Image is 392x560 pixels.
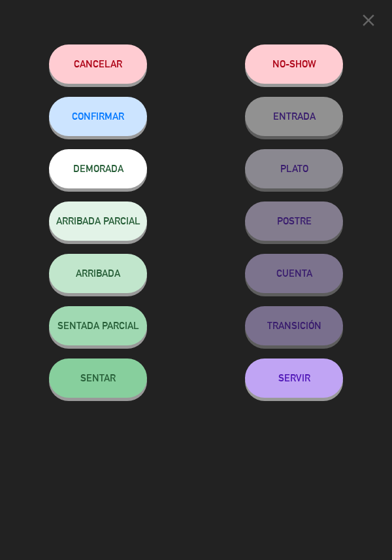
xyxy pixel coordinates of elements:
[245,97,343,136] button: ENTRADA
[56,215,140,226] span: ARRIBADA PARCIAL
[245,149,343,188] button: PLATO
[245,359,343,398] button: SERVIR
[49,306,147,345] button: SENTADA PARCIAL
[49,201,147,241] button: ARRIBADA PARCIAL
[49,97,147,136] button: CONFIRMAR
[49,44,147,84] button: Cancelar
[49,149,147,188] button: DEMORADA
[49,359,147,398] button: SENTAR
[49,254,147,293] button: ARRIBADA
[72,111,124,122] span: CONFIRMAR
[245,201,343,241] button: POSTRE
[355,10,382,35] button: close
[80,372,116,383] span: SENTAR
[245,306,343,345] button: TRANSICIÓN
[245,44,343,84] button: NO-SHOW
[245,254,343,293] button: CUENTA
[359,10,378,30] i: close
